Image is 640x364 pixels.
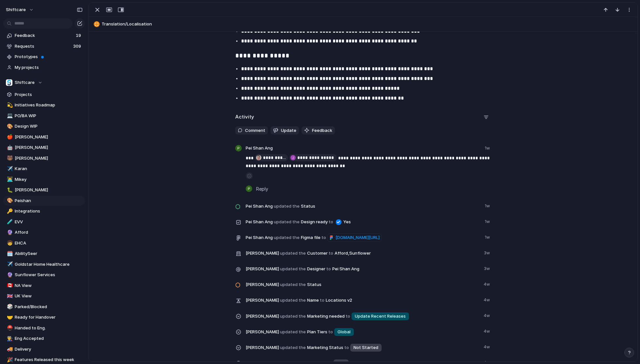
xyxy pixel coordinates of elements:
div: 🍎[PERSON_NAME] [3,132,85,142]
a: [DOMAIN_NAME][URL] [327,233,382,242]
span: Translation/Localisation [102,21,634,27]
button: 🤝 [6,314,12,321]
span: 4w [484,327,491,335]
span: Pei Shan Ang [246,203,273,210]
button: 🚚 [6,346,12,353]
a: Feedback19 [3,31,85,40]
button: 🎨 [6,123,12,130]
span: Designer [246,264,480,273]
button: 🔮 [6,272,12,278]
span: UK View [15,293,83,299]
button: Comment [235,126,268,135]
a: 🚚Delivery [3,344,85,354]
span: 19 [76,32,82,39]
span: updated the [280,329,306,335]
span: EHCA [15,240,83,246]
span: Shiftcare [15,79,35,86]
span: 3w [484,264,491,272]
a: 🎲Parked/Blocked [3,302,85,312]
span: Plan Tiers [246,327,480,337]
a: 👨‍🏭Eng Accepted [3,334,85,343]
span: to [320,297,324,304]
span: [PERSON_NAME] [246,313,279,320]
div: 🎨 [7,197,11,204]
a: ⛑️Handed to Eng. [3,323,85,333]
span: 3w [484,248,491,256]
button: 🔮 [6,229,12,236]
button: 🐻 [6,155,12,162]
span: Pei Shan Ang [246,234,273,241]
div: ⛑️ [7,324,11,332]
span: Comment [245,127,265,134]
span: Figma file [246,233,481,242]
button: 🎉 [6,356,12,363]
button: 👨‍💻 [6,176,12,183]
a: 🧪EVV [3,217,85,227]
a: Prototypes [3,52,85,62]
span: [PERSON_NAME] [246,250,279,257]
span: Handed to Eng. [15,325,83,331]
a: 🔮Afford [3,228,85,237]
div: 🎨 [7,123,11,130]
span: 309 [73,43,82,50]
span: Sunflower Services [15,272,83,278]
span: Feedback [312,127,332,134]
a: 🐻[PERSON_NAME] [3,153,85,163]
button: Update [271,126,299,135]
span: Pei Shan Ang [246,145,273,151]
span: updated the [280,281,306,288]
span: updated the [274,219,300,225]
div: 💫Initiatives Roadmap [3,100,85,110]
div: 🚚 [7,345,11,353]
div: 🐛[PERSON_NAME] [3,185,85,195]
span: Not Started [353,344,378,351]
span: Initiatives Roadmap [15,102,83,108]
span: 4w [484,342,491,350]
span: Update Recent Releases [355,313,406,320]
span: Afford , Sunflower [335,250,371,257]
span: Eng Accepted [15,335,83,342]
span: Name Locations v2 [246,295,480,305]
div: ✈️Goldstar Home Healthcare [3,260,85,269]
span: to [344,344,349,351]
button: 🗓️ [6,250,12,257]
span: Global [337,329,351,335]
span: Karan [15,166,83,172]
a: Projects [3,90,85,100]
div: 👨‍💻Mikey [3,175,85,184]
span: to [346,313,350,320]
button: 💻 [6,113,12,119]
span: PO/BA WIP [15,113,83,119]
span: to [329,250,333,257]
span: updated the [280,313,306,320]
div: 🔑 [7,208,11,215]
button: ⛑️ [6,325,12,331]
span: Yes [343,219,351,225]
div: 🎨Peishan [3,196,85,206]
div: 🐛 [7,186,11,194]
a: 🤝Ready for Handover [3,312,85,322]
span: Integrations [15,208,83,214]
button: shiftcare [3,5,37,15]
button: 🇨🇦 [6,282,12,289]
span: updated the [280,344,306,351]
a: My projects [3,63,85,72]
button: 🧒 [6,240,12,246]
button: 🎲 [6,304,12,310]
div: 🔮Sunflower Services [3,270,85,280]
button: 🔑 [6,208,12,214]
span: Marketing needed [246,311,480,321]
div: 🧒EHCA [3,238,85,248]
div: 🗓️AbilitySeer [3,249,85,259]
span: Parked/Blocked [15,304,83,310]
button: 🧪 [6,219,12,225]
a: ✈️Karan [3,164,85,174]
span: Mikey [15,176,83,183]
span: EVV [15,219,83,225]
span: [PERSON_NAME] [246,297,279,304]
